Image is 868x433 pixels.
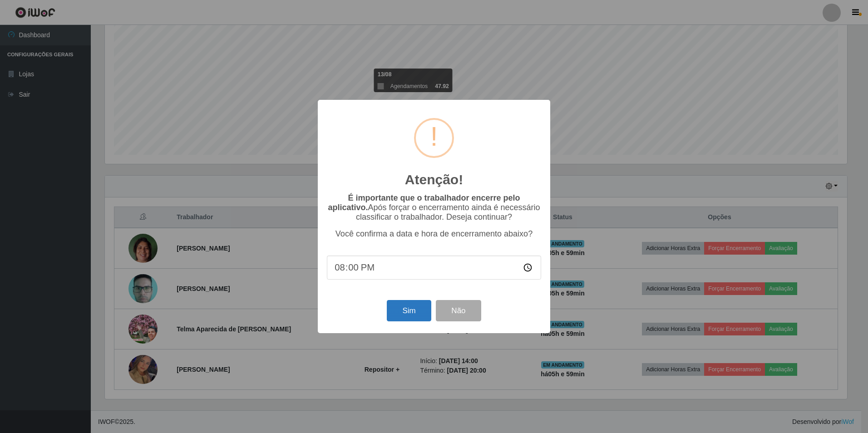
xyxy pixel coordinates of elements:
[405,172,463,188] h2: Atenção!
[327,193,541,222] p: Após forçar o encerramento ainda é necessário classificar o trabalhador. Deseja continuar?
[327,229,541,239] p: Você confirma a data e hora de encerramento abaixo?
[436,300,481,321] button: Não
[328,193,520,212] b: É importante que o trabalhador encerre pelo aplicativo.
[387,300,431,321] button: Sim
